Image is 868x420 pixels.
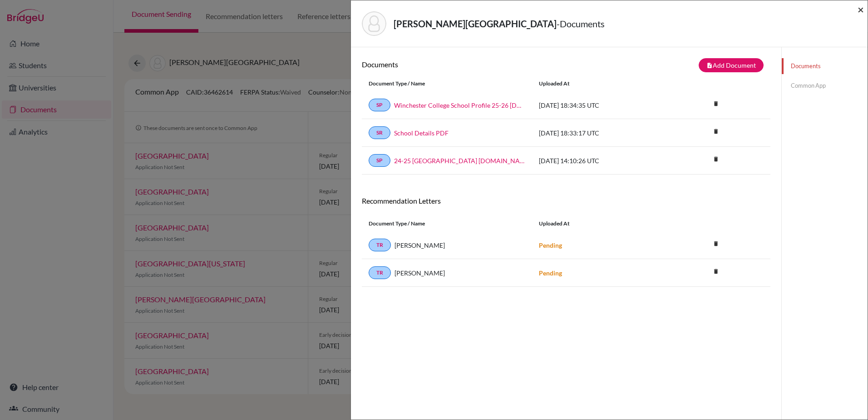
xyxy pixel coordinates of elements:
a: TR [369,239,391,251]
strong: Pending [539,269,562,277]
a: TR [369,266,391,279]
span: [PERSON_NAME] [395,240,445,250]
a: SP [369,99,390,111]
a: SR [369,126,390,139]
a: delete [709,266,723,278]
h6: Recommendation Letters [362,196,770,205]
i: note_add [706,62,713,69]
i: delete [709,125,723,138]
div: [DATE] 18:34:35 UTC [532,100,668,110]
a: Documents [782,58,868,74]
button: note_addAdd Document [699,58,764,72]
strong: [PERSON_NAME][GEOGRAPHIC_DATA] [394,18,557,29]
a: 24-25 [GEOGRAPHIC_DATA] [DOMAIN_NAME]_wide [394,156,525,165]
span: [PERSON_NAME] [395,268,445,278]
i: delete [709,237,723,250]
a: delete [709,126,723,138]
span: × [858,3,864,16]
a: delete [709,98,723,110]
a: School Details PDF [394,128,449,138]
a: delete [709,238,723,250]
a: Winchester College School Profile 25-26 [DOMAIN_NAME]_wide [394,100,525,110]
div: [DATE] 18:33:17 UTC [532,128,668,138]
h6: Documents [362,60,566,69]
a: delete [709,154,723,166]
strong: Pending [539,241,562,249]
i: delete [709,152,723,166]
button: Close [858,4,864,15]
a: Common App [782,78,868,94]
div: Uploaded at [532,220,668,228]
span: - Documents [557,18,605,29]
a: SP [369,154,390,167]
div: Uploaded at [532,80,668,88]
div: [DATE] 14:10:26 UTC [532,156,668,165]
i: delete [709,97,723,110]
div: Document Type / Name [362,220,532,228]
i: delete [709,265,723,278]
div: Document Type / Name [362,80,532,88]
